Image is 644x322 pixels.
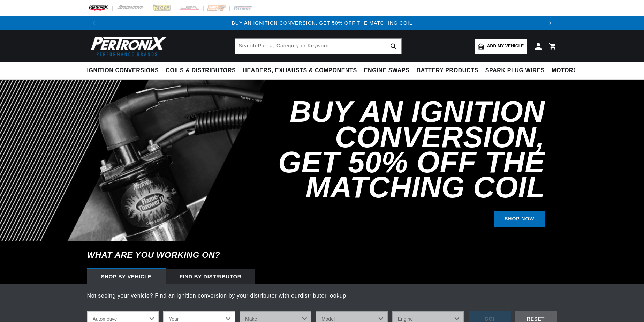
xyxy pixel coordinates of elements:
span: Spark Plug Wires [485,67,545,74]
span: Ignition Conversions [87,67,159,74]
span: Motorcycle [552,67,593,74]
a: Add my vehicle [475,39,527,54]
a: SHOP NOW [494,211,545,227]
summary: Coils & Distributors [162,62,239,79]
button: Translation missing: en.sections.announcements.next_announcement [543,16,557,30]
summary: Spark Plug Wires [482,62,548,79]
summary: Headers, Exhausts & Components [239,62,360,79]
a: distributor lookup [300,293,346,299]
h6: What are you working on? [70,241,575,269]
span: Coils & Distributors [166,67,236,74]
slideshow-component: Translation missing: en.sections.announcements.announcement_bar [70,16,575,30]
button: search button [386,39,401,54]
a: BUY AN IGNITION CONVERSION, GET 50% OFF THE MATCHING COIL [232,20,412,26]
h2: Buy an Ignition Conversion, Get 50% off the Matching Coil [247,99,545,200]
div: 1 of 3 [101,19,543,27]
div: Announcement [101,19,543,27]
div: Shop by vehicle [87,269,166,284]
span: Battery Products [417,67,478,74]
p: Not seeing your vehicle? Find an ignition conversion by your distributor with our [87,291,557,300]
span: Headers, Exhausts & Components [243,67,357,74]
summary: Engine Swaps [361,62,413,79]
summary: Motorcycle [548,62,597,79]
span: Engine Swaps [364,67,410,74]
button: Translation missing: en.sections.announcements.previous_announcement [87,16,101,30]
div: Find by Distributor [166,269,256,284]
img: Pertronix [87,34,167,58]
summary: Ignition Conversions [87,62,162,79]
span: Add my vehicle [487,43,524,50]
input: Search Part #, Category or Keyword [235,39,401,54]
summary: Battery Products [413,62,482,79]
